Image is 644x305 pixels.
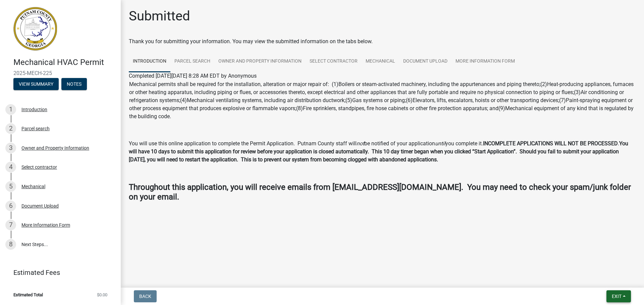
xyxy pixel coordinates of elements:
a: Owner and Property Information [214,51,306,72]
div: 4 [5,162,16,172]
div: Owner and Property Information [21,146,89,150]
i: until [435,140,445,147]
div: Parcel search [21,126,50,131]
td: Mechanical permits shall be required for the installation, alteration or major repair of: (1)Boil... [129,80,636,121]
div: Thank you for submitting your information. You may view the submitted information on the tabs below. [129,37,636,46]
a: Parcel search [170,51,214,72]
div: More Information Form [21,223,70,227]
wm-modal-confirm: Summary [13,82,59,87]
h4: Mechanical HVAC Permit [13,58,115,67]
div: 7 [5,220,16,230]
div: Mechanical [21,184,45,189]
a: Introduction [129,51,170,72]
a: Document Upload [399,51,451,72]
button: View Summary [13,78,59,90]
strong: Throughout this application, you will receive emails from [EMAIL_ADDRESS][DOMAIN_NAME]. You may n... [129,182,631,202]
div: 1 [5,104,16,115]
a: Estimated Fees [5,266,110,279]
div: 3 [5,143,16,153]
a: Mechanical [362,51,399,72]
span: Estimated Total [13,293,43,297]
div: 6 [5,201,16,211]
div: Introduction [21,107,47,112]
h1: Submitted [129,8,190,24]
span: 2025-MECH-225 [13,70,107,76]
button: Exit [606,290,631,302]
div: Document Upload [21,204,59,208]
wm-modal-confirm: Notes [61,82,87,87]
span: $0.00 [97,293,107,297]
strong: You will have 10 days to submit this application for review before your application is closed aut... [129,140,628,163]
span: Completed [DATE][DATE] 8:28 AM EDT by Anonymous [129,73,257,79]
div: Select contractor [21,165,57,169]
div: 2 [5,123,16,134]
div: 8 [5,239,16,250]
i: not [357,140,364,147]
a: Select contractor [306,51,362,72]
img: Putnam County, Georgia [13,7,57,51]
span: Back [139,294,151,299]
button: Back [134,290,157,302]
p: You will use this online application to complete the Permit Application. Putnam County staff will... [129,140,636,164]
button: Notes [61,78,87,90]
div: 5 [5,181,16,192]
a: More Information Form [451,51,519,72]
span: Exit [612,294,622,299]
strong: INCOMPLETE APPLICATIONS WILL NOT BE PROCESSED [483,140,618,147]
